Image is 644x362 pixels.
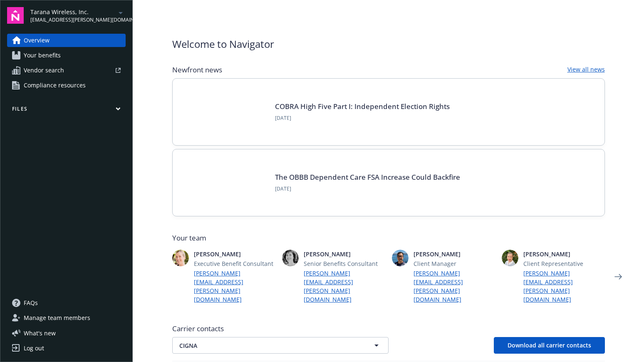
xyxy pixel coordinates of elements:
img: photo [502,250,518,266]
span: What ' s new [24,329,56,337]
img: BLOG-Card Image - Compliance - COBRA High Five Pt 1 07-18-25.jpg [186,92,265,132]
a: Next [612,270,625,283]
img: photo [282,250,299,266]
button: Download all carrier contacts [494,337,605,354]
span: Manage team members [24,311,90,325]
a: Manage team members [7,311,126,325]
a: Compliance resources [7,79,126,92]
img: photo [392,250,409,266]
span: Compliance resources [24,79,86,92]
span: [PERSON_NAME] [194,250,275,258]
span: [PERSON_NAME] [414,250,495,258]
span: Download all carrier contacts [508,341,591,349]
span: Your benefits [24,49,61,62]
a: Overview [7,34,126,47]
span: Your team [172,233,605,243]
span: [DATE] [275,185,460,193]
span: Carrier contacts [172,324,605,334]
span: [DATE] [275,114,450,122]
a: [PERSON_NAME][EMAIL_ADDRESS][PERSON_NAME][DOMAIN_NAME] [194,269,275,304]
span: Overview [24,34,50,47]
span: Welcome to Navigator [172,37,274,52]
a: [PERSON_NAME][EMAIL_ADDRESS][PERSON_NAME][DOMAIN_NAME] [523,269,605,304]
a: Vendor search [7,64,126,77]
a: [PERSON_NAME][EMAIL_ADDRESS][PERSON_NAME][DOMAIN_NAME] [414,269,495,304]
span: Client Representative [523,259,605,268]
span: [PERSON_NAME] [304,250,385,258]
a: arrowDropDown [116,7,126,17]
a: The OBBB Dependent Care FSA Increase Could Backfire [275,172,460,182]
a: View all news [567,65,605,75]
span: [PERSON_NAME] [523,250,605,258]
a: Your benefits [7,49,126,62]
span: Vendor search [24,64,64,77]
span: CIGNA [179,341,352,350]
a: FAQs [7,296,126,310]
div: Log out [24,342,44,355]
span: Client Manager [414,259,495,268]
img: photo [172,250,189,266]
span: Executive Benefit Consultant [194,259,275,268]
span: FAQs [24,296,38,310]
button: Files [7,105,126,116]
button: CIGNA [172,337,389,354]
button: Tarana Wireless, Inc.[EMAIL_ADDRESS][PERSON_NAME][DOMAIN_NAME]arrowDropDown [30,7,126,24]
a: COBRA High Five Part I: Independent Election Rights [275,102,450,111]
span: Senior Benefits Consultant [304,259,385,268]
button: What's new [7,329,69,337]
a: [PERSON_NAME][EMAIL_ADDRESS][PERSON_NAME][DOMAIN_NAME] [304,269,385,304]
span: Newfront news [172,65,222,75]
img: BLOG-Card Image - Compliance - OBBB Dep Care FSA - 08-01-25.jpg [186,163,265,203]
span: Tarana Wireless, Inc. [30,7,116,16]
span: [EMAIL_ADDRESS][PERSON_NAME][DOMAIN_NAME] [30,16,116,24]
img: navigator-logo.svg [7,7,24,24]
